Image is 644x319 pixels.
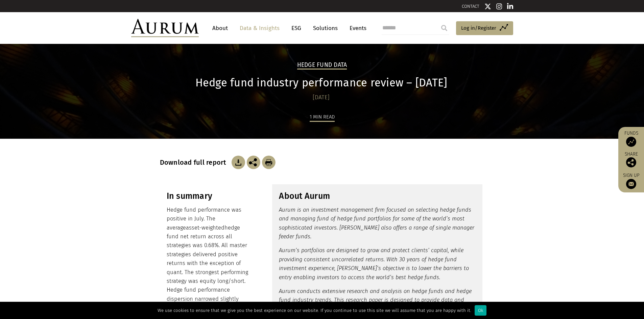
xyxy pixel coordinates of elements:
img: Download Article [232,156,245,169]
em: Aurum is an investment management firm focused on selecting hedge funds and managing fund of hedg... [279,207,474,240]
img: Sign up to our newsletter [626,179,636,189]
h2: Hedge Fund Data [297,61,347,70]
h3: Download full report [160,158,230,166]
img: Download Article [262,156,276,169]
img: Share this post [626,157,636,167]
a: Sign up [622,172,641,189]
img: Access Funds [626,137,636,147]
img: Instagram icon [496,3,502,10]
a: Solutions [310,22,341,34]
a: ESG [288,22,305,34]
div: 1 min read [310,113,335,122]
a: Log in/Register [456,21,513,35]
input: Submit [437,21,451,35]
img: Linkedin icon [507,3,513,10]
em: Aurum’s portfolios are designed to grow and protect clients’ capital, while providing consistent ... [279,247,469,280]
img: Twitter icon [484,3,491,10]
h1: Hedge fund industry performance review – [DATE] [160,76,483,89]
span: asset-weighted [186,224,224,231]
img: Aurum [131,19,199,37]
div: Share [622,152,641,167]
h3: About Aurum [279,191,476,201]
p: Hedge fund performance was positive in July. The average hedge fund net return across all strateg... [167,206,251,313]
a: CONTACT [462,4,479,9]
a: About [209,22,231,34]
h3: In summary [167,191,251,201]
img: Share this post [247,156,260,169]
a: Data & Insights [236,22,283,34]
span: Log in/Register [461,24,496,32]
div: Ok [475,305,486,316]
div: [DATE] [160,93,483,102]
a: Events [346,22,366,34]
a: Funds [622,130,641,147]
